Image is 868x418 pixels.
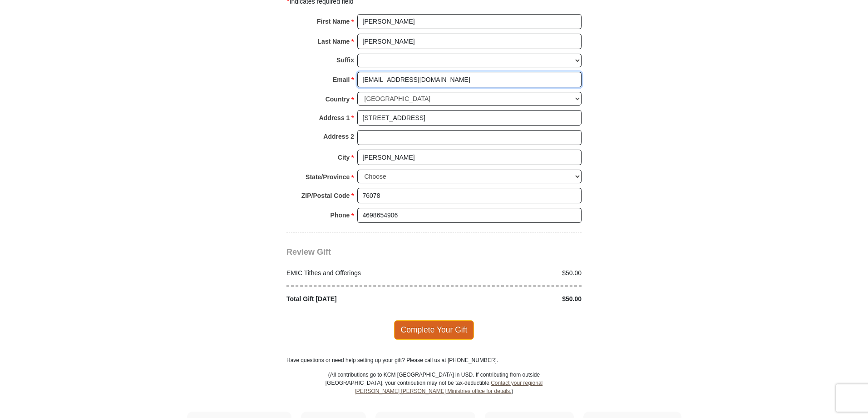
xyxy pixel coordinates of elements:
strong: Phone [330,209,350,222]
strong: Country [325,93,350,106]
div: Total Gift [DATE] [282,294,434,304]
strong: First Name [317,15,350,28]
span: Complete Your Gift [394,320,474,339]
p: (All contributions go to KCM [GEOGRAPHIC_DATA] in USD. If contributing from outside [GEOGRAPHIC_D... [325,371,543,412]
strong: City [338,151,350,164]
div: EMIC Tithes and Offerings [282,268,434,278]
div: $50.00 [434,294,587,304]
p: Have questions or need help setting up your gift? Please call us at [PHONE_NUMBER]. [286,356,582,364]
strong: Last Name [318,35,350,48]
strong: Address 2 [323,130,354,143]
a: Contact your regional [PERSON_NAME] [PERSON_NAME] Ministries office for details. [355,380,542,394]
div: $50.00 [434,268,587,278]
strong: Address 1 [319,111,350,124]
strong: State/Province [306,171,350,183]
strong: Email [333,73,350,86]
strong: ZIP/Postal Code [301,189,350,202]
span: Review Gift [286,247,331,257]
strong: Suffix [336,54,354,66]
